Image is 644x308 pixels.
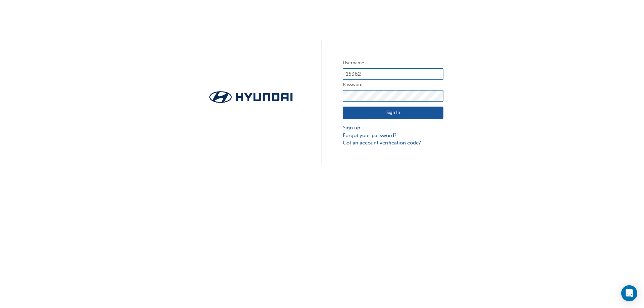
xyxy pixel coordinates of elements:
[343,81,443,89] label: Password
[621,285,637,301] div: Open Intercom Messenger
[343,132,443,139] a: Forgot your password?
[343,107,443,119] button: Sign In
[343,59,443,67] label: Username
[343,139,443,147] a: Got an account verification code?
[201,89,301,105] img: Trak
[343,68,443,80] input: Username
[343,124,443,132] a: Sign up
